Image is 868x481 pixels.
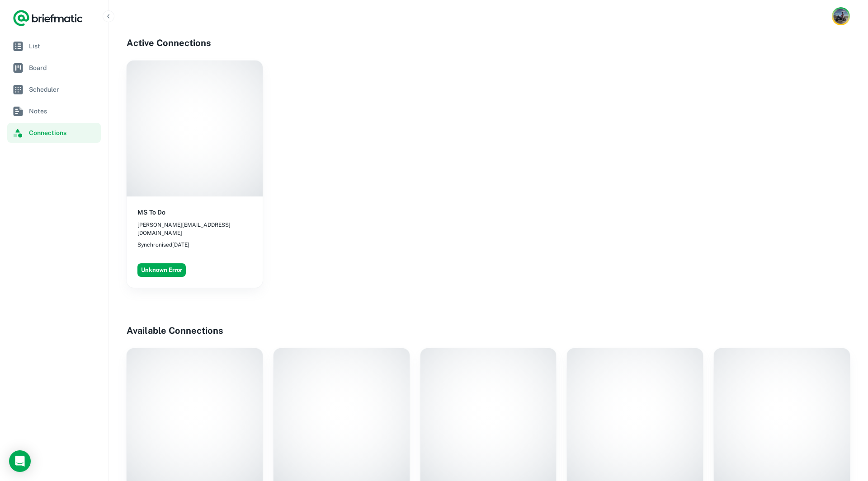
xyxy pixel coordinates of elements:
h4: Active Connections [127,36,850,50]
img: Karl Chaffey [833,9,849,24]
span: Board [29,63,97,73]
span: [PERSON_NAME][EMAIL_ADDRESS][DOMAIN_NAME] [137,221,252,237]
button: Account button [832,7,850,25]
h6: MS To Do [137,207,165,217]
span: Connections [29,128,97,138]
a: Notes [7,101,101,121]
a: Board [7,58,101,78]
div: Load Chat [9,450,31,472]
span: List [29,41,97,51]
a: Scheduler [7,79,101,99]
button: Unknown Error [137,263,186,277]
h4: Available Connections [127,324,850,337]
a: Connections [7,123,101,143]
span: Notes [29,106,97,116]
a: List [7,36,101,56]
a: Logo [13,9,83,27]
span: Synchronised [DATE] [137,241,189,249]
span: Scheduler [29,84,97,94]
